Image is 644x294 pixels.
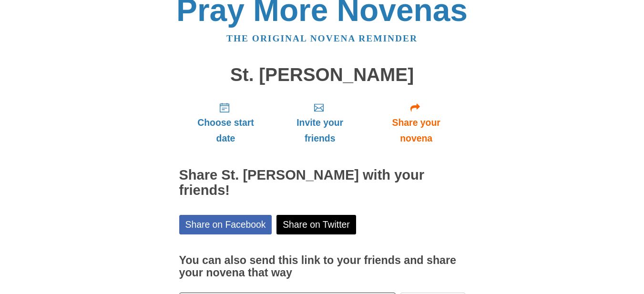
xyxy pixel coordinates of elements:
h3: You can also send this link to your friends and share your novena that way [179,254,465,279]
a: Share on Twitter [276,215,356,234]
a: Share on Facebook [179,215,272,234]
h2: Share St. [PERSON_NAME] with your friends! [179,168,465,198]
span: Choose start date [189,115,263,146]
a: Choose start date [179,94,273,151]
a: The original novena reminder [226,33,418,43]
h1: St. [PERSON_NAME] [179,65,465,85]
span: Invite your friends [282,115,358,146]
a: Invite your friends [272,94,367,151]
span: Share your novena [377,115,456,146]
a: Share your novena [368,94,465,151]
